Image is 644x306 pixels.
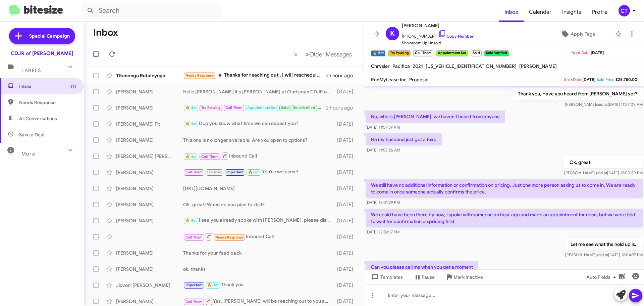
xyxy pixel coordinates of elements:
span: Try Pausing [201,105,221,110]
small: Appointment Set [436,50,468,56]
div: [DATE] [334,121,359,127]
button: Auto Fields [581,271,624,283]
span: [PERSON_NAME] [DATE] 11:57:09 AM [565,102,643,107]
div: [DATE] [334,233,359,240]
div: [URL][DOMAIN_NAME] [183,185,334,192]
span: Important [185,283,203,287]
span: [DATE] [582,77,595,82]
span: All Conversations [19,115,57,122]
div: ok, thanks [183,266,334,272]
span: [DATE] 11:58:26 AM [366,147,400,152]
button: CT [613,5,637,16]
nav: Page navigation example [290,47,356,61]
button: Next [302,47,356,61]
p: Thank you, Have you heard from [PERSON_NAME] yet? [513,88,643,100]
a: Inbox [499,2,524,22]
small: Call Them [413,50,433,56]
span: Inbox [19,83,76,90]
span: Labels [21,68,41,74]
button: Templates [364,271,408,283]
h1: Inbox [93,27,118,38]
span: More [21,151,35,157]
span: [DATE] 11:57:39 AM [366,125,400,130]
p: Can you please call me when you get a moment [366,261,478,273]
div: Thank you [183,281,334,289]
span: Call Them [201,155,219,159]
div: Dop you know what time we can expect you? [183,120,334,128]
span: 2021 [413,63,423,69]
span: Sold [281,105,289,110]
small: Sold [471,50,482,56]
input: Search [81,3,222,19]
span: [PHONE_NUMBER] [402,30,474,40]
span: Chrysler [371,63,390,69]
button: Apply Tags [543,28,612,40]
div: [PERSON_NAME] [116,104,183,111]
span: Finished [207,170,222,174]
span: Call Them [185,170,203,174]
div: [DATE] [334,201,359,208]
span: said at [596,252,608,257]
div: [PERSON_NAME] Fit [116,121,183,127]
div: Ok, great! When do you plan to visit? [183,201,334,208]
div: [DATE] [334,282,359,289]
span: [DATE] 12:01:29 PM [366,200,400,205]
span: said at [596,102,608,107]
div: CT [619,5,630,16]
span: [DATE] [591,50,604,55]
div: [PERSON_NAME] [116,266,183,272]
span: Needs Response [19,99,76,106]
small: Try Pausing [388,50,410,56]
span: Mark Inactive [453,271,483,283]
div: Thanks for your feed back [183,250,334,256]
span: Sale Date: [564,77,582,82]
div: 2 hours ago [326,104,359,111]
span: Sold Verified [293,105,315,110]
span: « [294,50,298,58]
div: [PERSON_NAME] [116,169,183,176]
div: [DATE] [334,88,359,95]
span: 🔥 Hot [185,155,197,159]
div: You're welcome! [183,168,334,176]
span: Important [226,170,244,174]
div: This one is no longer available. Are you open to options? [183,137,334,143]
span: [PERSON_NAME] [DATE] 12:04:37 PM [565,252,643,257]
span: » [306,50,309,58]
small: Sold Verified [484,50,509,56]
a: Copy Number [438,34,474,39]
div: [DATE] [334,169,359,176]
div: [PERSON_NAME] [PERSON_NAME] [116,153,183,160]
span: Appointment Set [247,105,277,110]
span: (1) [71,83,76,90]
a: Special Campaign [9,28,75,44]
div: [PERSON_NAME] [116,201,183,208]
span: Pause [422,271,435,283]
div: Titanongu Rutaleyuga [116,72,183,79]
span: Needs Response [185,73,214,78]
div: [PERSON_NAME] [116,185,183,192]
span: [DATE] 12:02:17 PM [366,229,399,234]
a: Insights [557,2,587,22]
p: We still have no additional information or confirmation on pricing. Just one more person asking u... [366,179,643,198]
a: Profile [587,2,613,22]
p: We could have been there by now, I spoke with someone an hour ago and made an appointment for noo... [366,209,643,227]
span: [US_VEHICLE_IDENTIFICATION_NUMBER] [426,63,517,69]
span: Call Them [225,105,243,110]
span: [PERSON_NAME] [DATE] 12:00:59 PM [564,170,643,175]
div: CDJR of [PERSON_NAME] [11,50,73,57]
span: 🔥 Hot [185,105,197,110]
span: Templates [370,271,403,283]
span: Call Them [185,300,203,304]
button: Mark Inactive [440,271,488,283]
span: $26,750.00 [615,77,637,82]
span: Appt Date: [572,50,591,55]
span: RunMyLease Inc [371,77,407,83]
div: [PERSON_NAME] [116,88,183,95]
span: Auto Fields [586,271,619,283]
a: Calendar [524,2,557,22]
span: said at [595,170,607,175]
button: Pause [408,271,440,283]
span: Save a Deal [19,131,44,138]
